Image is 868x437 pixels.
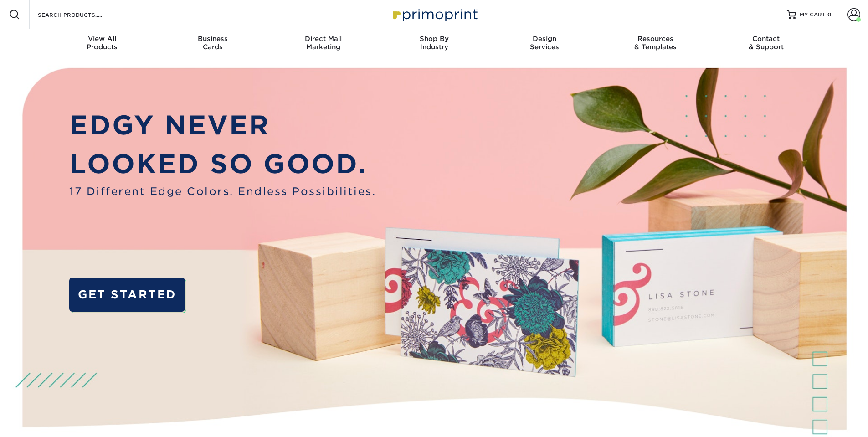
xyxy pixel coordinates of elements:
span: Contact [711,35,822,43]
a: DesignServices [489,29,600,58]
a: Resources& Templates [600,29,711,58]
span: Business [157,35,268,43]
span: 17 Different Edge Colors. Endless Possibilities. [69,184,376,199]
p: EDGY NEVER [69,106,376,145]
a: Direct MailMarketing [268,29,379,58]
div: Services [489,35,600,51]
span: Shop By [379,35,489,43]
input: SEARCH PRODUCTS..... [37,9,126,20]
div: Products [47,35,158,51]
div: Cards [157,35,268,51]
span: View All [47,35,158,43]
a: GET STARTED [69,278,185,312]
a: BusinessCards [157,29,268,58]
img: Primoprint [389,5,480,24]
span: Direct Mail [268,35,379,43]
div: Marketing [268,35,379,51]
div: & Support [711,35,822,51]
div: Industry [379,35,489,51]
span: Resources [600,35,711,43]
span: 0 [827,11,832,18]
span: MY CART [800,11,826,19]
a: View AllProducts [47,29,158,58]
p: LOOKED SO GOOD. [69,144,376,184]
span: Design [489,35,600,43]
a: Contact& Support [711,29,822,58]
a: Shop ByIndustry [379,29,489,58]
div: & Templates [600,35,711,51]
